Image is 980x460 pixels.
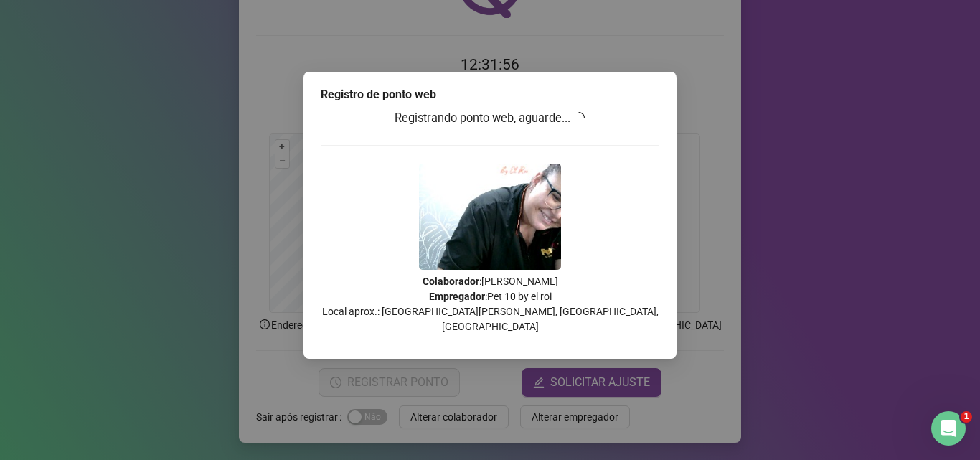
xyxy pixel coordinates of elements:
span: loading [573,112,585,123]
p: : [PERSON_NAME] : Pet 10 by el roi Local aprox.: [GEOGRAPHIC_DATA][PERSON_NAME], [GEOGRAPHIC_DATA... [321,274,659,334]
div: Registro de ponto web [321,86,659,103]
iframe: Intercom live chat [931,411,966,446]
span: 1 [961,411,972,423]
strong: Empregador [429,291,485,302]
strong: Colaborador [423,276,479,287]
h3: Registrando ponto web, aguarde... [321,109,659,128]
img: 2Q== [419,164,561,270]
